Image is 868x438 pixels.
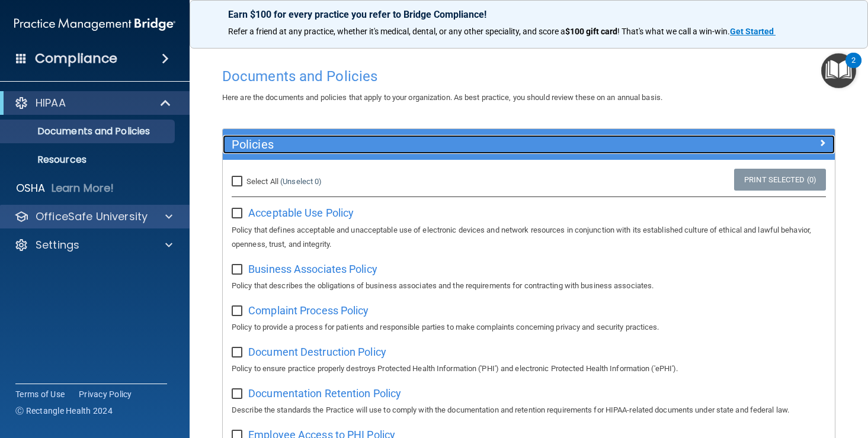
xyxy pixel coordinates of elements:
[248,207,354,219] span: Acceptable Use Policy
[14,238,172,252] a: Settings
[232,320,826,334] p: Policy to provide a process for patients and responsible parties to make complaints concerning pr...
[821,53,856,88] button: Open Resource Center, 2 new notifications
[734,169,826,191] a: Print Selected (0)
[79,388,132,400] a: Privacy Policy
[248,304,369,317] span: Complaint Process Policy
[565,27,617,36] strong: $100 gift card
[617,27,730,36] span: ! That's what we call a win-win.
[8,125,169,137] p: Documents and Policies
[16,181,46,195] p: OSHA
[222,93,662,102] span: Here are the documents and policies that apply to your organization. As best practice, you should...
[730,27,774,36] strong: Get Started
[8,154,169,166] p: Resources
[52,181,114,195] p: Learn More!
[36,210,148,224] p: OfficeSafe University
[232,279,826,293] p: Policy that describes the obligations of business associates and the requirements for contracting...
[222,69,835,84] h4: Documents and Policies
[232,177,245,186] input: Select All (Unselect 0)
[248,263,377,275] span: Business Associates Policy
[232,138,673,151] h5: Policies
[36,238,79,252] p: Settings
[228,27,565,36] span: Refer a friend at any practice, whether it's medical, dental, or any other speciality, and score a
[36,96,66,110] p: HIPAA
[14,210,172,224] a: OfficeSafe University
[15,405,113,417] span: Ⓒ Rectangle Health 2024
[15,388,65,400] a: Terms of Use
[14,96,172,110] a: HIPAA
[248,387,401,400] span: Documentation Retention Policy
[232,362,826,376] p: Policy to ensure practice properly destroys Protected Health Information ('PHI') and electronic P...
[232,135,826,154] a: Policies
[232,403,826,417] p: Describe the standards the Practice will use to comply with the documentation and retention requi...
[232,223,826,252] p: Policy that defines acceptable and unacceptable use of electronic devices and network resources i...
[730,27,776,36] a: Get Started
[228,9,829,20] p: Earn $100 for every practice you refer to Bridge Compliance!
[280,177,322,186] a: (Unselect 0)
[14,12,175,36] img: PMB logo
[248,346,386,358] span: Document Destruction Policy
[851,60,856,76] div: 2
[246,177,278,186] span: Select All
[35,50,117,67] h4: Compliance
